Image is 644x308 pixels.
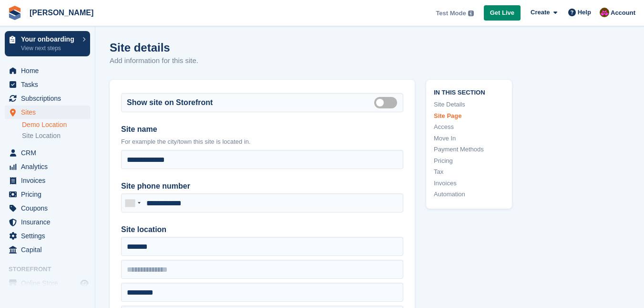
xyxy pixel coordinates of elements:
a: menu [5,106,90,119]
label: Show site on Storefront [127,97,213,108]
p: View next steps [21,44,78,53]
span: Subscriptions [21,92,78,105]
a: Pricing [434,156,504,166]
span: Test Mode [436,9,466,18]
a: menu [5,202,90,215]
span: Home [21,64,78,77]
a: Automation [434,190,504,199]
a: menu [5,92,90,105]
a: menu [5,188,90,201]
label: Site location [121,224,403,235]
a: Get Live [484,5,521,21]
span: Settings [21,229,78,243]
span: Coupons [21,202,78,215]
span: Storefront [9,265,95,274]
a: menu [5,146,90,159]
a: Preview store [79,277,90,289]
a: menu [5,174,90,187]
a: menu [5,215,90,229]
a: menu [5,64,90,77]
span: Sites [21,106,78,119]
p: For example the city/town this site is located in. [121,137,403,147]
a: Demo Location [22,120,90,129]
a: Payment Methods [434,145,504,154]
img: Paul Tericas [600,8,609,17]
span: Account [611,8,635,18]
span: Insurance [21,215,78,229]
label: Site name [121,124,403,135]
a: Access [434,122,504,132]
label: Site phone number [121,181,403,192]
span: Capital [21,243,78,256]
a: Site Details [434,100,504,109]
span: Analytics [21,160,78,173]
a: menu [5,243,90,256]
span: Online Store [21,276,78,290]
a: menu [5,160,90,173]
span: Pricing [21,188,78,201]
a: menu [5,78,90,91]
span: Invoices [21,174,78,187]
a: Site Page [434,111,504,121]
a: [PERSON_NAME] [26,5,97,21]
span: Tasks [21,78,78,91]
p: Your onboarding [21,36,78,42]
label: Is public [374,102,401,103]
a: menu [5,229,90,243]
a: Your onboarding View next steps [5,31,90,56]
a: menu [5,276,90,290]
span: Get Live [490,8,514,18]
span: CRM [21,146,78,159]
a: Tax [434,167,504,177]
span: In this section [434,87,504,96]
img: stora-icon-8386f47178a22dfd0bd8f6a31ec36ba5ce8667c1dd55bd0f319d3a0aa187defe.svg [8,6,22,20]
span: Help [578,8,591,17]
img: icon-info-grey-7440780725fd019a000dd9b08b2336e03edf1995a4989e88bcd33f0948082b44.svg [468,11,474,16]
span: Create [531,8,550,17]
p: Add information for this site. [110,55,198,66]
a: Move In [434,134,504,143]
a: Site Location [22,131,90,140]
a: Invoices [434,179,504,188]
h1: Site details [110,41,198,54]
